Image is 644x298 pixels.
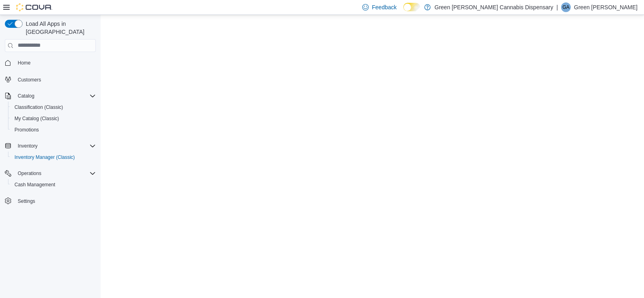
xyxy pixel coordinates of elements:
button: Inventory [2,140,99,152]
button: Inventory Manager (Classic) [8,152,99,163]
span: Feedback [372,3,396,11]
button: Catalog [14,91,37,101]
button: My Catalog (Classic) [8,113,99,124]
button: Settings [2,195,99,207]
button: Home [2,57,99,69]
span: Load All Apps in [GEOGRAPHIC_DATA] [23,20,96,36]
span: Inventory [14,141,96,151]
span: Operations [18,170,41,177]
span: GA [562,2,569,12]
p: | [556,2,558,12]
span: Promotions [11,125,96,135]
span: Inventory Manager (Classic) [14,154,75,160]
input: Dark Mode [403,3,420,11]
span: Catalog [14,91,96,101]
span: Promotions [14,127,39,133]
span: Inventory [18,143,37,149]
span: Catalog [18,93,34,99]
button: Operations [2,168,99,179]
nav: Complex example [5,54,96,228]
span: Cash Management [14,181,55,188]
button: Customers [2,73,99,85]
span: My Catalog (Classic) [14,115,59,122]
button: Catalog [2,90,99,102]
span: Home [14,58,96,68]
p: Green [PERSON_NAME] Cannabis Dispensary [435,2,553,12]
a: My Catalog (Classic) [11,114,62,123]
span: Operations [14,169,96,178]
button: Inventory [14,141,41,151]
p: Green [PERSON_NAME] [574,2,638,12]
span: Settings [18,198,35,204]
span: Customers [14,74,96,84]
button: Cash Management [8,179,99,190]
img: Cova [16,3,52,11]
button: Operations [14,169,45,178]
a: Cash Management [11,180,58,190]
span: Inventory Manager (Classic) [11,152,96,162]
span: Cash Management [11,180,96,190]
span: Customers [18,77,41,83]
div: Green Akers [561,2,571,12]
span: Classification (Classic) [14,104,63,110]
span: Settings [14,196,96,206]
span: Home [18,60,31,66]
button: Classification (Classic) [8,102,99,113]
a: Classification (Classic) [11,102,66,112]
button: Promotions [8,124,99,135]
a: Inventory Manager (Classic) [11,152,78,162]
a: Customers [14,75,44,85]
a: Settings [14,196,38,206]
span: My Catalog (Classic) [11,114,96,123]
a: Home [14,58,34,68]
span: Classification (Classic) [11,102,96,112]
a: Promotions [11,125,42,135]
